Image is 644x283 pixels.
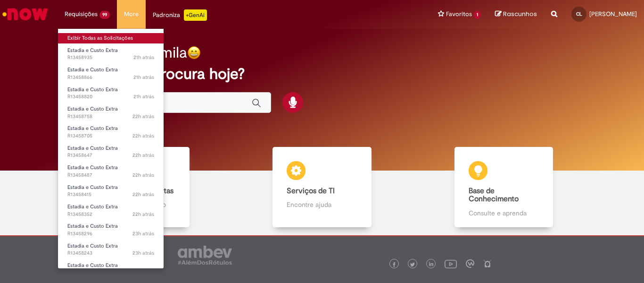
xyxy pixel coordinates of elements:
[410,262,415,267] img: logo_footer_twitter.png
[67,152,154,159] span: R13458647
[67,113,154,120] span: R13458758
[67,54,154,61] span: R13458935
[67,93,154,101] span: R13458820
[58,85,164,102] a: Aberto R13458820 : Estadia e Custo Extra
[413,147,594,227] a: Base de Conhecimento Consulte e aprenda
[446,9,472,19] span: Favoritos
[132,211,154,218] time: 28/08/2025 14:44:44
[67,86,118,93] span: Estadia e Custo Extra
[589,10,637,18] span: [PERSON_NAME]
[99,11,110,19] span: 99
[58,45,164,63] a: Aberto R13458935 : Estadia e Custo Extra
[132,230,154,237] time: 28/08/2025 14:36:10
[132,172,154,179] time: 28/08/2025 15:02:08
[132,172,154,179] span: 22h atrás
[132,230,154,237] span: 23h atrás
[58,202,164,219] a: Aberto R13458352 : Estadia e Custo Extra
[67,191,154,198] span: R13458415
[67,172,154,179] span: R13458487
[133,54,154,61] span: 21h atrás
[1,5,50,24] img: ServiceNow
[483,259,492,268] img: logo_footer_naosei.png
[133,93,154,100] time: 28/08/2025 15:45:55
[58,143,164,161] a: Aberto R13458647 : Estadia e Custo Extra
[133,74,154,81] time: 28/08/2025 15:53:00
[133,93,154,100] span: 21h atrás
[132,152,154,159] span: 22h atrás
[392,262,396,267] img: logo_footer_facebook.png
[67,105,118,112] span: Estadia e Custo Extra
[50,147,231,227] a: Catálogo de Ofertas Abra uma solicitação
[132,113,154,120] time: 28/08/2025 15:38:08
[132,191,154,198] span: 22h atrás
[132,152,154,159] time: 28/08/2025 15:22:47
[58,33,164,43] a: Exibir Todas as Solicitações
[184,9,207,21] p: +GenAi
[503,9,537,18] span: Rascunhos
[429,262,434,267] img: logo_footer_linkedin.png
[58,104,164,121] a: Aberto R13458758 : Estadia e Custo Extra
[287,200,357,209] p: Encontre ajuda
[67,47,118,54] span: Estadia e Custo Extra
[58,28,164,269] ul: Requisições
[132,132,154,139] time: 28/08/2025 15:30:50
[576,11,582,17] span: CL
[124,9,139,19] span: More
[132,249,154,257] span: 23h atrás
[445,257,457,270] img: logo_footer_youtube.png
[67,164,118,171] span: Estadia e Custo Extra
[58,260,164,278] a: Aberto R13458194 : Estadia e Custo Extra
[105,186,173,196] b: Catálogo de Ofertas
[132,113,154,120] span: 22h atrás
[231,147,413,227] a: Serviços de TI Encontre ajuda
[474,11,481,19] span: 1
[67,203,118,210] span: Estadia e Custo Extra
[469,186,519,204] b: Base de Conhecimento
[495,10,537,19] a: Rascunhos
[132,211,154,218] span: 22h atrás
[67,211,154,218] span: R13458352
[58,221,164,239] a: Aberto R13458296 : Estadia e Custo Extra
[132,132,154,139] span: 22h atrás
[58,123,164,141] a: Aberto R13458705 : Estadia e Custo Extra
[67,223,118,230] span: Estadia e Custo Extra
[178,246,232,265] img: logo_footer_ambev_rotulo_gray.png
[67,262,118,269] span: Estadia e Custo Extra
[67,132,154,140] span: R13458705
[133,74,154,81] span: 21h atrás
[67,145,118,152] span: Estadia e Custo Extra
[153,9,207,21] div: Padroniza
[58,163,164,180] a: Aberto R13458487 : Estadia e Custo Extra
[132,249,154,257] time: 28/08/2025 14:27:26
[67,125,118,132] span: Estadia e Custo Extra
[132,191,154,198] time: 28/08/2025 14:54:05
[67,66,118,73] span: Estadia e Custo Extra
[58,182,164,200] a: Aberto R13458415 : Estadia e Custo Extra
[67,74,154,81] span: R13458866
[469,208,539,218] p: Consulte e aprenda
[187,46,201,60] img: happy-face.png
[67,242,118,249] span: Estadia e Custo Extra
[58,65,164,82] a: Aberto R13458866 : Estadia e Custo Extra
[466,259,474,268] img: logo_footer_workplace.png
[67,249,154,257] span: R13458243
[133,54,154,61] time: 28/08/2025 16:01:15
[58,241,164,258] a: Aberto R13458243 : Estadia e Custo Extra
[65,9,98,19] span: Requisições
[67,66,577,82] h2: O que você procura hoje?
[287,186,335,196] b: Serviços de TI
[67,184,118,191] span: Estadia e Custo Extra
[67,230,154,238] span: R13458296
